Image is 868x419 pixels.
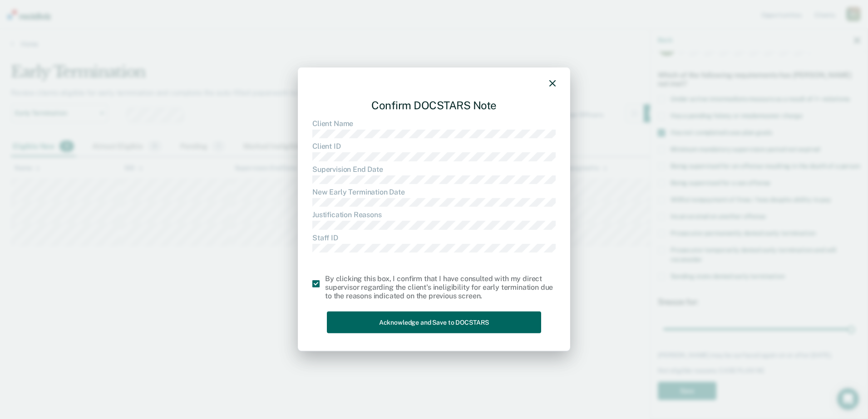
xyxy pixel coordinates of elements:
[312,210,556,219] dt: Justification Reasons
[312,119,556,128] dt: Client Name
[327,311,541,333] button: Acknowledge and Save to DOCSTARS
[325,274,556,301] div: By clicking this box, I confirm that I have consulted with my direct supervisor regarding the cli...
[312,92,556,119] div: Confirm DOCSTARS Note
[312,188,556,196] dt: New Early Termination Date
[312,165,556,173] dt: Supervision End Date
[312,142,556,151] dt: Client ID
[312,233,556,242] dt: Staff ID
